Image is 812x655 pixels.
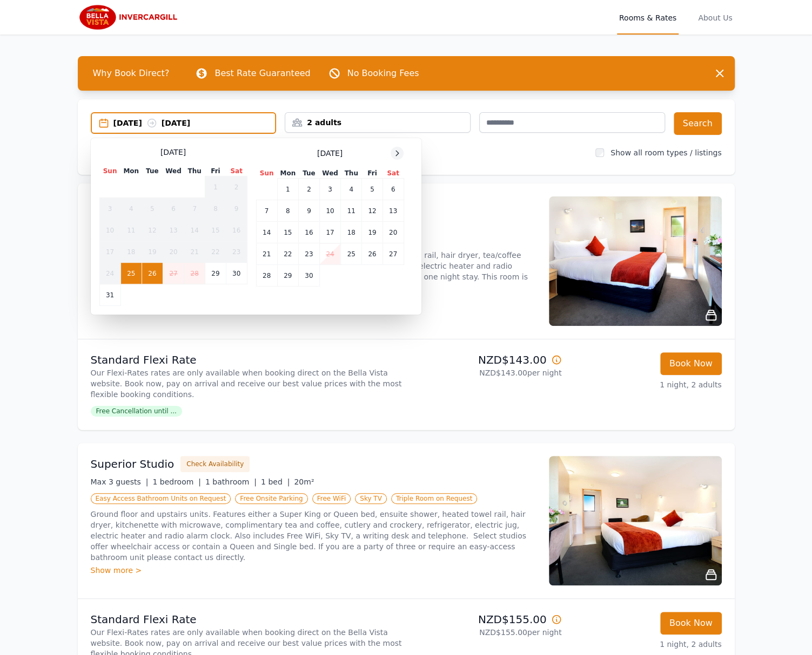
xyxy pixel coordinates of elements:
[91,456,175,472] h3: Superior Studio
[163,220,184,241] td: 13
[347,67,419,80] p: No Booking Fees
[382,200,404,222] td: 13
[205,263,226,284] td: 29
[99,241,120,263] td: 17
[184,241,205,263] td: 21
[160,147,186,158] span: [DATE]
[99,220,120,241] td: 10
[411,627,562,638] p: NZD$155.00 per night
[341,179,362,200] td: 4
[411,352,562,367] p: NZD$143.00
[298,243,319,265] td: 23
[298,179,319,200] td: 2
[142,220,163,241] td: 12
[341,168,362,179] th: Thu
[205,198,226,220] td: 8
[142,241,163,263] td: 19
[91,612,402,627] p: Standard Flexi Rate
[91,352,402,367] p: Standard Flexi Rate
[317,148,343,159] span: [DATE]
[256,168,277,179] th: Sun
[660,612,722,634] button: Book Now
[226,241,247,263] td: 23
[163,166,184,176] th: Wed
[298,222,319,243] td: 16
[91,367,402,400] p: Our Flexi-Rates rates are only available when booking direct on the Bella Vista website. Book now...
[205,477,257,486] span: 1 bathroom |
[235,493,307,504] span: Free Onsite Parking
[391,493,477,504] span: Triple Room on Request
[355,493,387,504] span: Sky TV
[91,493,231,504] span: Easy Access Bathroom Units on Request
[610,148,721,157] label: Show all room types / listings
[256,243,277,265] td: 21
[226,220,247,241] td: 16
[226,166,247,176] th: Sat
[341,243,362,265] td: 25
[298,265,319,286] td: 30
[256,222,277,243] td: 14
[277,200,298,222] td: 8
[205,176,226,198] td: 1
[571,639,722,650] p: 1 night, 2 adults
[362,243,382,265] td: 26
[319,168,340,179] th: Wed
[142,166,163,176] th: Tue
[362,222,382,243] td: 19
[91,509,536,563] p: Ground floor and upstairs units. Features either a Super King or Queen bed, ensuite shower, heate...
[99,284,120,306] td: 31
[120,220,142,241] td: 11
[660,352,722,375] button: Book Now
[120,198,142,220] td: 4
[277,243,298,265] td: 22
[382,243,404,265] td: 27
[91,565,536,576] div: Show more >
[163,198,184,220] td: 6
[341,200,362,222] td: 11
[382,222,404,243] td: 20
[205,241,226,263] td: 22
[382,179,404,200] td: 6
[571,379,722,390] p: 1 night, 2 adults
[163,263,184,284] td: 27
[277,265,298,286] td: 29
[341,222,362,243] td: 18
[120,241,142,263] td: 18
[184,263,205,284] td: 28
[91,406,182,417] span: Free Cancellation until ...
[285,117,470,128] div: 2 adults
[319,179,340,200] td: 3
[382,168,404,179] th: Sat
[99,263,120,284] td: 24
[226,198,247,220] td: 9
[312,493,351,504] span: Free WiFi
[205,220,226,241] td: 15
[277,179,298,200] td: 1
[226,176,247,198] td: 2
[184,220,205,241] td: 14
[142,263,163,284] td: 26
[205,166,226,176] th: Fri
[184,198,205,220] td: 7
[362,200,382,222] td: 12
[298,168,319,179] th: Tue
[214,67,310,80] p: Best Rate Guaranteed
[84,63,178,84] span: Why Book Direct?
[120,166,142,176] th: Mon
[256,265,277,286] td: 28
[163,241,184,263] td: 20
[261,477,290,486] span: 1 bed |
[256,200,277,222] td: 7
[411,367,562,378] p: NZD$143.00 per night
[319,222,340,243] td: 17
[180,456,250,472] button: Check Availability
[226,263,247,284] td: 30
[91,477,149,486] span: Max 3 guests |
[362,168,382,179] th: Fri
[78,4,182,30] img: Bella Vista Invercargill
[294,477,314,486] span: 20m²
[277,222,298,243] td: 15
[319,243,340,265] td: 24
[99,166,120,176] th: Sun
[120,263,142,284] td: 25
